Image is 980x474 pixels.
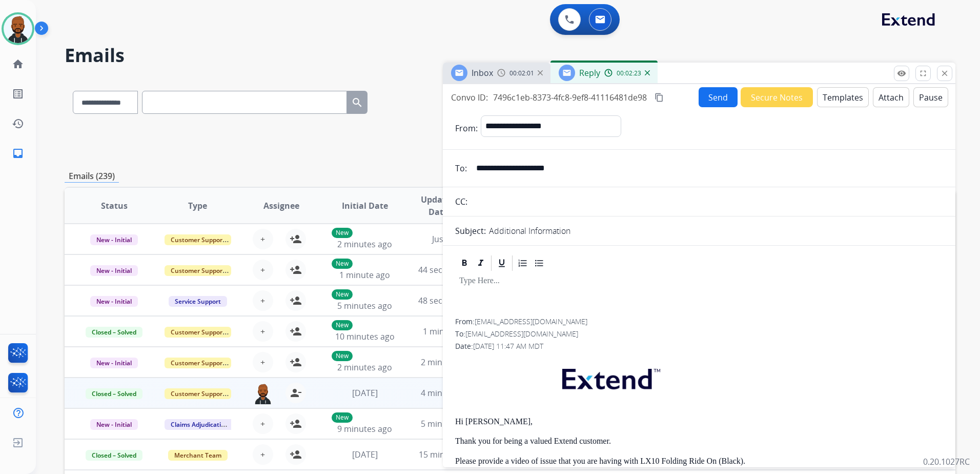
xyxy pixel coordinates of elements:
[168,450,228,461] span: Merchant Team
[290,294,302,307] mat-icon: person_add
[332,228,353,238] p: New
[351,96,363,109] mat-icon: search
[188,200,207,212] span: Type
[260,418,265,430] span: +
[290,325,302,338] mat-icon: person_add
[253,229,273,249] button: +
[332,289,353,300] p: New
[290,387,302,399] mat-icon: person_remove
[90,265,138,276] span: New - Initial
[579,67,600,78] span: Reply
[290,448,302,461] mat-icon: person_add
[260,264,265,276] span: +
[923,456,970,468] p: 0.20.1027RC
[165,358,231,368] span: Customer Support
[455,225,486,237] p: Subject:
[90,419,138,430] span: New - Initial
[165,265,231,276] span: Customer Support
[465,329,578,339] span: [EMAIL_ADDRESS][DOMAIN_NAME]
[940,69,949,78] mat-icon: close
[873,87,909,107] button: Attach
[493,92,647,103] span: 7496c1eb-8373-4fc8-9ef8-41116481de98
[4,14,32,43] img: avatar
[432,233,465,245] span: Just now
[699,87,738,107] button: Send
[332,320,353,330] p: New
[253,352,273,372] button: +
[90,358,138,368] span: New - Initial
[455,329,943,339] div: To:
[253,260,273,280] button: +
[415,193,461,218] span: Updated Date
[253,444,273,465] button: +
[489,225,570,237] p: Additional Information
[337,423,392,434] span: 9 minutes ago
[290,233,302,245] mat-icon: person_add
[332,412,353,423] p: New
[421,357,476,368] span: 2 minutes ago
[421,387,476,399] span: 4 minutes ago
[913,87,948,107] button: Pause
[817,87,869,107] button: Templates
[65,45,955,66] h2: Emails
[290,356,302,368] mat-icon: person_add
[165,419,235,430] span: Claims Adjudication
[509,69,534,77] span: 00:02:01
[423,326,474,337] span: 1 minute ago
[451,91,488,104] p: Convo ID:
[475,317,587,326] span: [EMAIL_ADDRESS][DOMAIN_NAME]
[455,457,943,466] p: Please provide a video of issue that you are having with LX10 Folding Ride On (Black).
[472,67,493,78] span: Inbox
[65,170,119,183] p: Emails (239)
[12,88,24,100] mat-icon: list_alt
[741,87,813,107] button: Secure Notes
[260,294,265,307] span: +
[918,69,928,78] mat-icon: fullscreen
[260,325,265,338] span: +
[418,264,478,275] span: 44 seconds ago
[290,264,302,276] mat-icon: person_add
[263,200,299,212] span: Assignee
[455,417,943,426] p: Hi [PERSON_NAME],
[532,255,547,271] div: Bullet List
[337,300,392,311] span: 5 minutes ago
[260,356,265,368] span: +
[455,437,943,446] p: Thank you for being a valued Extend customer.
[260,448,265,461] span: +
[86,450,142,461] span: Closed – Solved
[90,234,138,245] span: New - Initial
[455,122,478,134] p: From:
[342,200,388,212] span: Initial Date
[12,117,24,130] mat-icon: history
[339,269,390,281] span: 1 minute ago
[86,388,142,399] span: Closed – Solved
[455,317,943,327] div: From:
[455,195,467,208] p: CC:
[337,239,392,250] span: 2 minutes ago
[352,449,378,460] span: [DATE]
[897,69,906,78] mat-icon: remove_red_eye
[165,234,231,245] span: Customer Support
[337,362,392,373] span: 2 minutes ago
[165,327,231,338] span: Customer Support
[290,418,302,430] mat-icon: person_add
[418,295,478,306] span: 48 seconds ago
[90,296,138,307] span: New - Initial
[421,418,476,429] span: 5 minutes ago
[86,327,142,338] span: Closed – Solved
[165,388,231,399] span: Customer Support
[253,290,273,311] button: +
[253,413,273,434] button: +
[12,147,24,160] mat-icon: inbox
[473,255,488,271] div: Italic
[549,357,670,397] img: extend.png
[260,233,265,245] span: +
[655,93,664,102] mat-icon: content_copy
[457,255,472,271] div: Bold
[494,255,509,271] div: Underline
[335,331,395,342] span: 10 minutes ago
[101,200,128,212] span: Status
[332,259,353,269] p: New
[253,383,273,404] img: agent-avatar
[455,162,467,174] p: To:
